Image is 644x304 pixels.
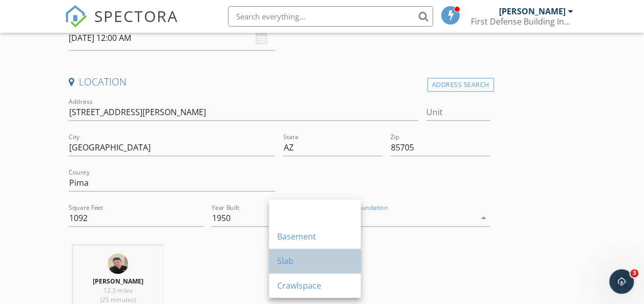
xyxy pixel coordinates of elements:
[108,253,128,274] img: selfie.png
[498,6,565,16] div: [PERSON_NAME]
[277,279,352,292] div: Crawlspace
[69,75,490,89] h4: Location
[69,26,275,51] input: Select date
[277,255,352,267] div: Slab
[277,230,352,243] div: Basement
[630,269,638,277] span: 3
[103,286,133,295] span: 12.3 miles
[93,277,143,286] strong: [PERSON_NAME]
[228,6,433,27] input: Search everything...
[609,269,634,294] iframe: Intercom live chat
[470,16,573,27] div: First Defense Building Inspection
[477,212,490,224] i: arrow_drop_down
[65,5,87,28] img: The Best Home Inspection Software - Spectora
[427,78,494,92] div: Address Search
[94,5,178,27] span: SPECTORA
[100,295,135,304] span: (25 minutes)
[65,14,178,35] a: SPECTORA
